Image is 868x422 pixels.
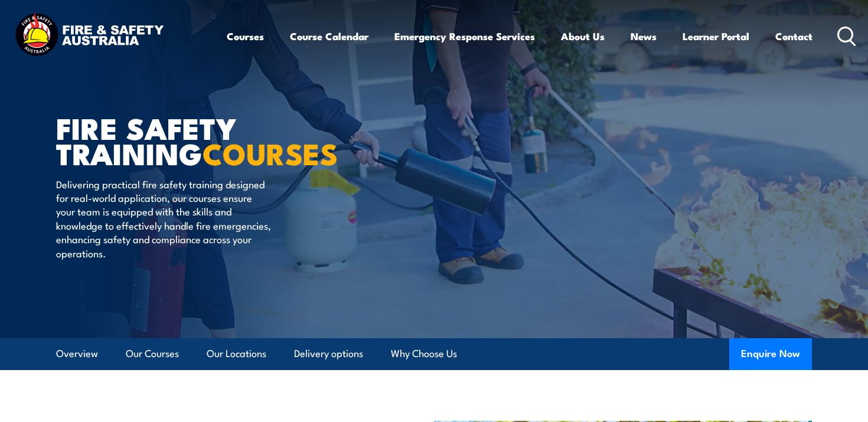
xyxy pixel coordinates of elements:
[56,115,348,165] h1: FIRE SAFETY TRAINING
[391,338,457,369] a: Why Choose Us
[631,21,657,52] a: News
[294,338,363,369] a: Delivery options
[56,177,272,260] p: Delivering practical fire safety training designed for real-world application, our courses ensure...
[775,21,812,52] a: Contact
[683,21,749,52] a: Learner Portal
[126,338,179,369] a: Our Courses
[729,338,812,370] button: Enquire Now
[227,21,264,52] a: Courses
[561,21,605,52] a: About Us
[203,130,338,175] strong: COURSES
[207,338,266,369] a: Our Locations
[56,338,98,369] a: Overview
[394,21,535,52] a: Emergency Response Services
[290,21,368,52] a: Course Calendar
